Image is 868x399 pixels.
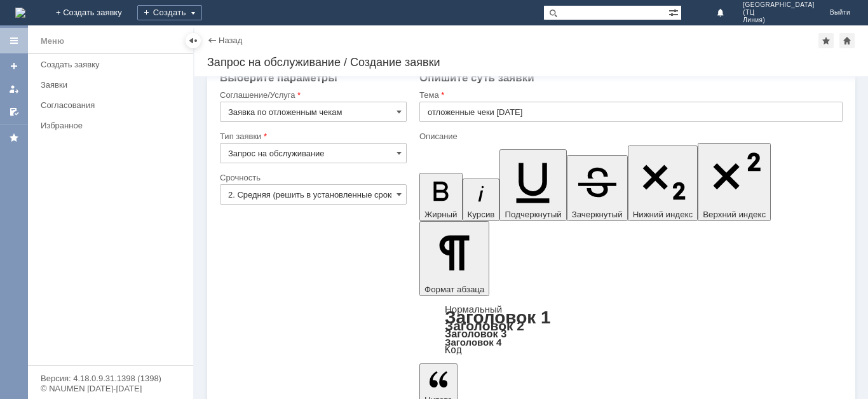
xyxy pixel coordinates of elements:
a: Заголовок 4 [445,337,501,348]
span: Расширенный поиск [668,6,681,18]
div: Версия: 4.18.0.9.31.1398 (1398) [41,374,180,382]
button: Формат абзаца [419,221,489,296]
div: Создать [137,5,202,20]
a: Назад [219,36,242,45]
div: Описание [419,132,840,140]
div: Избранное [41,121,172,130]
div: Формат абзаца [419,305,843,355]
span: Подчеркнутый [505,210,561,219]
div: Скрыть меню [186,33,201,48]
a: Заявки [36,75,191,95]
span: Верхний индекс [703,210,766,219]
div: Срочность [220,173,404,182]
button: Нижний индекс [628,145,698,221]
span: Формат абзаца [424,285,484,294]
a: Мои заявки [4,79,24,99]
span: Выберите параметры [220,72,337,84]
div: Тип заявки [220,132,404,140]
div: Создать заявку [41,60,186,69]
a: Заголовок 3 [445,328,506,339]
span: Нижний индекс [633,210,693,219]
div: Меню [41,34,64,49]
span: Зачеркнутый [572,210,623,219]
div: Соглашение/Услуга [220,91,404,99]
img: logo [15,8,25,18]
a: Нормальный [445,304,502,314]
div: просьба удалить отложенные чеки [5,5,186,15]
span: Жирный [424,210,458,219]
a: Код [445,344,462,356]
span: Курсив [468,210,495,219]
div: Согласования [41,100,186,110]
button: Подчеркнутый [499,149,566,221]
div: © NAUMEN [DATE]-[DATE] [41,384,180,393]
div: Тема [419,91,840,99]
button: Зачеркнутый [567,155,628,221]
button: Жирный [419,173,463,221]
button: Курсив [463,179,500,221]
a: Согласования [36,95,191,115]
a: Создать заявку [36,55,191,74]
a: Перейти на домашнюю страницу [15,8,25,18]
div: Заявки [41,80,186,90]
a: Заголовок 2 [445,318,524,333]
div: Запрос на обслуживание / Создание заявки [207,56,855,69]
span: (ТЦ [743,9,815,17]
button: Верхний индекс [698,143,771,221]
div: Добавить в избранное [818,33,834,48]
span: Опишите суть заявки [419,72,534,84]
a: Мои согласования [4,102,24,122]
a: Заголовок 1 [445,308,551,327]
a: Создать заявку [4,56,24,76]
span: Линия) [743,17,815,24]
div: Сделать домашней страницей [839,33,855,48]
span: [GEOGRAPHIC_DATA] [743,1,815,9]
